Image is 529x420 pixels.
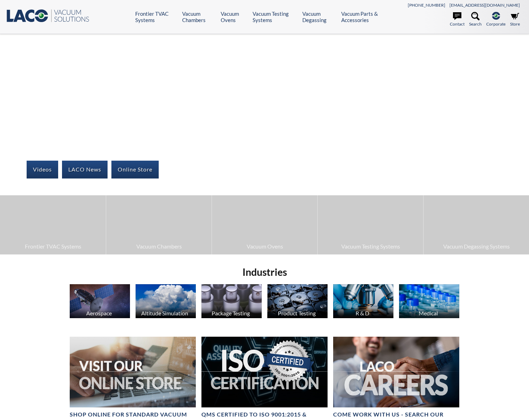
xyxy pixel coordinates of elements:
[67,266,462,279] h2: Industries
[70,284,130,318] img: Satellite image
[110,242,208,251] span: Vacuum Chambers
[69,310,129,316] div: Aerospace
[136,284,196,318] img: Altitude Simulation, Clouds
[449,2,520,8] a: [EMAIL_ADDRESS][DOMAIN_NAME]
[408,2,445,8] a: [PHONE_NUMBER]
[450,12,465,27] a: Contact
[135,10,177,23] a: Frontier TVAC Systems
[399,284,459,320] a: Medical Medication Bottles image
[266,310,327,316] div: Product Testing
[510,12,520,27] a: Store
[267,284,328,318] img: Hard Drives image
[332,310,393,316] div: R & D
[427,242,525,251] span: Vacuum Degassing Systems
[321,242,420,251] span: Vacuum Testing Systems
[341,10,392,23] a: Vacuum Parts & Accessories
[135,310,195,316] div: Altitude Simulation
[111,161,159,178] a: Online Store
[136,284,196,320] a: Altitude Simulation Altitude Simulation, Clouds
[486,21,506,27] span: Corporate
[106,195,212,254] a: Vacuum Chambers
[4,242,102,251] span: Frontier TVAC Systems
[399,284,459,318] img: Medication Bottles image
[302,10,336,23] a: Vacuum Degassing
[200,310,261,316] div: Package Testing
[469,12,482,27] a: Search
[201,284,262,318] img: Perfume Bottles image
[221,10,247,23] a: Vacuum Ovens
[398,310,459,316] div: Medical
[318,195,423,254] a: Vacuum Testing Systems
[424,195,529,254] a: Vacuum Degassing Systems
[201,284,262,320] a: Package Testing Perfume Bottles image
[333,284,393,320] a: R & D Microscope image
[333,284,393,318] img: Microscope image
[267,284,328,320] a: Product Testing Hard Drives image
[212,195,317,254] a: Vacuum Ovens
[62,161,108,178] a: LACO News
[253,10,297,23] a: Vacuum Testing Systems
[27,161,58,178] a: Videos
[70,284,130,320] a: Aerospace Satellite image
[182,10,215,23] a: Vacuum Chambers
[215,242,314,251] span: Vacuum Ovens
